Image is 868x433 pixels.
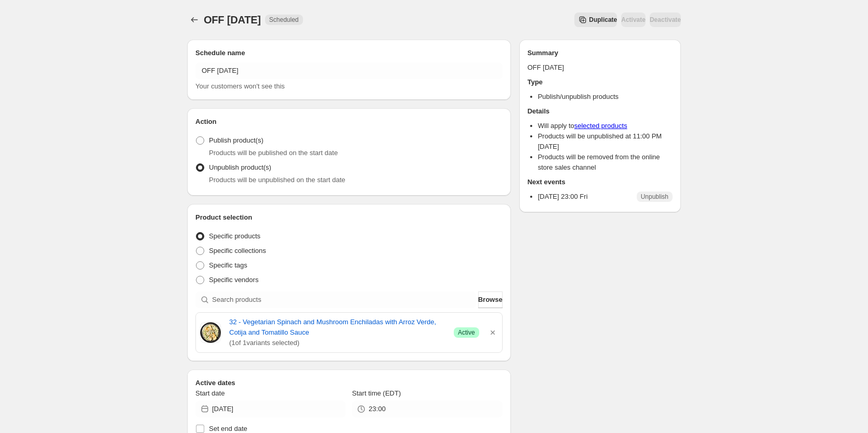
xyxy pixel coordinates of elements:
[195,378,503,388] h2: Active dates
[478,291,503,308] button: Browse
[209,176,345,184] span: Products will be unpublished on the start date
[209,163,271,171] span: Unpublish product(s)
[528,106,673,117] h2: Details
[528,62,673,73] p: OFF [DATE]
[538,152,673,173] li: Products will be removed from the online store sales channel
[229,317,445,338] a: 32 - Vegetarian Spinach and Mushroom Enchiladas with Arroz Verde, Cotija and Tomatillo Sauce
[209,276,258,284] span: Specific vendors
[538,131,673,152] li: Products will be unpublished at 11:00 PM [DATE]
[478,295,503,305] span: Browse
[195,82,285,90] span: Your customers won't see this
[528,177,673,187] h2: Next events
[209,261,247,269] span: Specific tags
[574,122,627,130] a: selected products
[458,328,475,337] span: Active
[195,117,503,127] h2: Action
[538,121,673,131] li: Will apply to
[538,92,673,102] li: Publish/unpublish products
[212,291,476,308] input: Search products
[209,425,247,432] span: Set end date
[538,192,588,202] p: [DATE] 23:00 Fri
[209,136,264,144] span: Publish product(s)
[195,389,225,397] span: Start date
[195,48,503,58] h2: Schedule name
[187,12,202,27] button: Schedules
[209,149,338,157] span: Products will be published on the start date
[352,389,401,397] span: Start time (EDT)
[641,193,668,201] span: Unpublish
[204,14,261,26] span: OFF [DATE]
[528,48,673,58] h2: Summary
[528,77,673,87] h2: Type
[209,247,266,254] span: Specific collections
[574,12,617,27] button: Secondary action label
[589,16,617,24] span: Duplicate
[200,322,221,343] img: 32 - Vegetarian Spinach and Mushroom Enchiladas With Arroz Verde, Cotija and Tomatillo Sauce
[195,212,503,223] h2: Product selection
[269,16,299,24] span: Scheduled
[209,232,260,240] span: Specific products
[229,338,445,348] span: ( 1 of 1 variants selected)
